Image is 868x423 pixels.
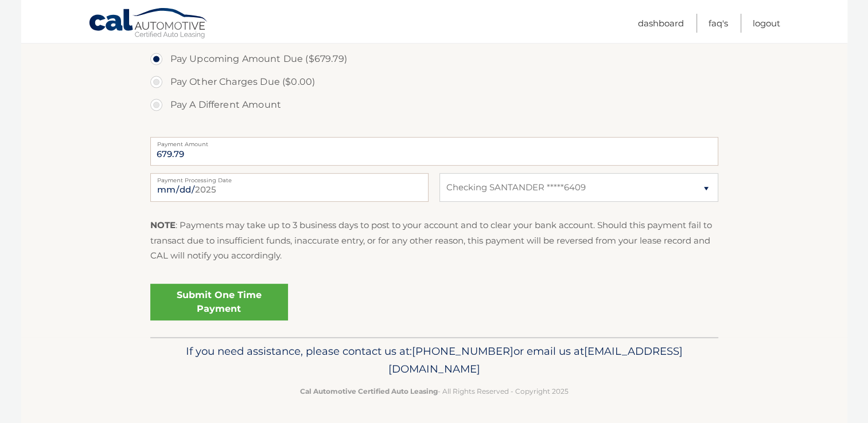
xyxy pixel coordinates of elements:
[709,14,728,33] a: FAQ's
[638,14,684,33] a: Dashboard
[158,385,711,397] p: - All Rights Reserved - Copyright 2025
[150,173,429,202] input: Payment Date
[150,284,288,320] a: Submit One Time Payment
[150,48,718,70] label: Pay Upcoming Amount Due ($679.79)
[753,14,780,33] a: Logout
[300,387,438,395] strong: Cal Automotive Certified Auto Leasing
[150,93,718,116] label: Pay A Different Amount
[150,220,176,230] strong: NOTE
[150,137,718,166] input: Payment Amount
[88,7,209,41] a: Cal Automotive
[150,173,429,182] label: Payment Processing Date
[150,137,718,146] label: Payment Amount
[150,70,718,93] label: Pay Other Charges Due ($0.00)
[412,344,513,358] span: [PHONE_NUMBER]
[158,342,711,379] p: If you need assistance, please contact us at: or email us at
[150,218,718,263] p: : Payments may take up to 3 business days to post to your account and to clear your bank account....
